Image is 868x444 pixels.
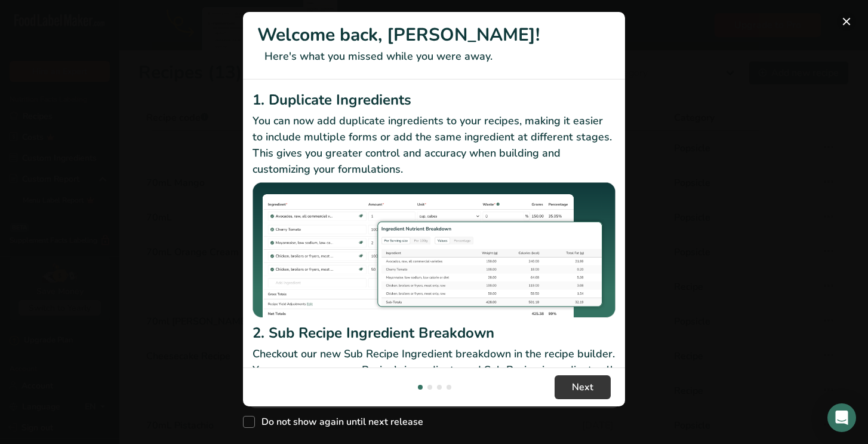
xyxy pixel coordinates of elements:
button: Next [555,375,611,399]
img: Duplicate Ingredients [253,182,615,318]
span: Next [572,380,593,394]
h1: Welcome back, [PERSON_NAME]! [257,22,611,48]
p: Checkout our new Sub Recipe Ingredient breakdown in the recipe builder. You can now see your Reci... [253,346,615,394]
p: You can now add duplicate ingredients to your recipes, making it easier to include multiple forms... [253,113,615,177]
div: Open Intercom Messenger [827,403,856,432]
h2: 2. Sub Recipe Ingredient Breakdown [253,322,615,344]
span: Do not show again until next release [255,416,423,428]
h2: 1. Duplicate Ingredients [253,89,615,111]
p: Here's what you missed while you were away. [257,48,611,65]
